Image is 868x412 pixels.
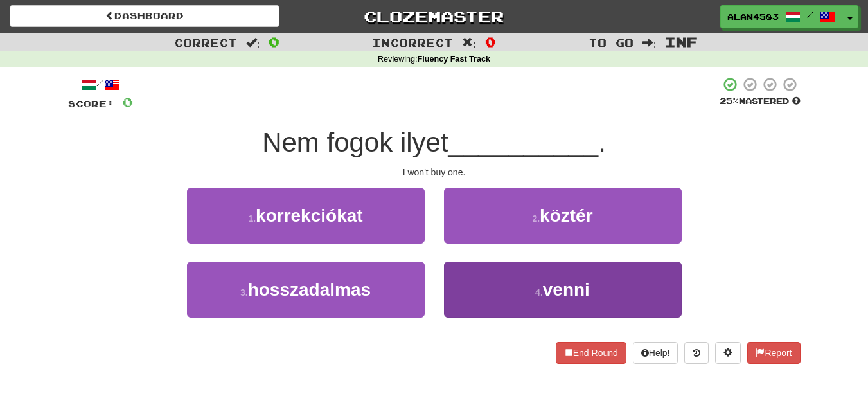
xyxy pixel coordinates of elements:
span: korrekciókat [256,206,363,226]
span: 0 [122,94,133,110]
span: . [598,127,606,157]
span: Score: [68,98,114,109]
button: 2.köztér [444,188,682,244]
span: 0 [485,34,496,49]
a: Clozemaster [299,5,569,28]
small: 4 . [535,287,543,298]
span: 25 % [720,96,739,106]
button: End Round [556,342,626,364]
span: To go [589,36,633,49]
strong: Fluency Fast Track [418,55,490,64]
small: 1 . [248,213,256,224]
span: hosszadalmas [248,280,371,300]
div: / [68,76,133,93]
small: 3 . [240,287,248,298]
span: / [807,10,813,19]
small: 2 . [532,213,540,224]
span: Inf [665,34,698,49]
a: alan4583 / [720,5,842,28]
button: Report [747,342,800,364]
button: 4.venni [444,262,682,318]
button: 3.hosszadalmas [187,262,425,318]
span: köztér [540,206,592,226]
span: : [462,37,476,48]
span: venni [543,280,590,300]
span: : [246,37,260,48]
div: I won't buy one. [68,166,801,179]
span: Nem fogok ilyet [262,127,448,157]
span: : [642,37,657,48]
button: Round history (alt+y) [684,342,709,364]
div: Mastered [720,96,801,107]
a: Dashboard [10,5,279,27]
span: alan4583 [727,11,779,22]
span: __________ [448,127,599,157]
button: 1.korrekciókat [187,188,425,244]
span: 0 [269,34,279,49]
span: Correct [174,36,237,49]
button: Help! [633,342,678,364]
span: Incorrect [372,36,453,49]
